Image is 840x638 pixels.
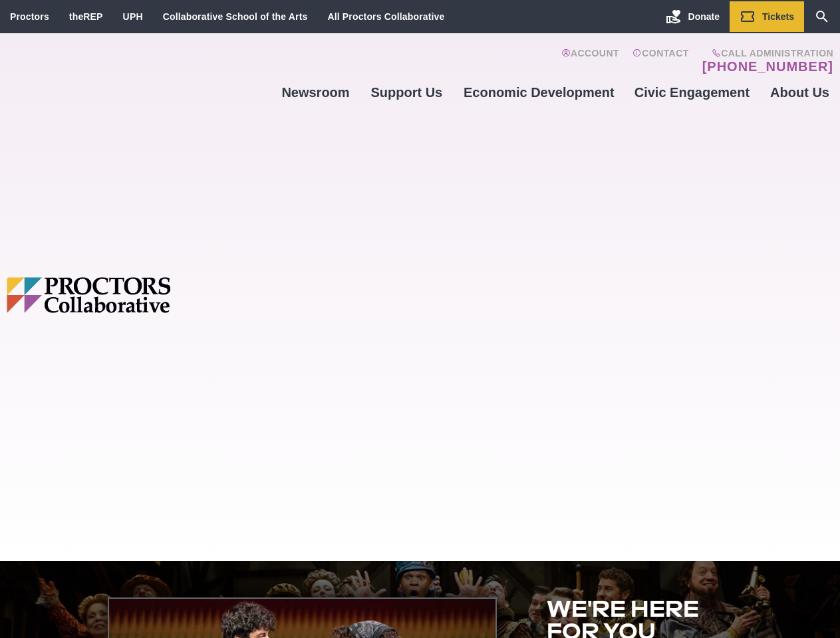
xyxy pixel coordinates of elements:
[163,11,308,22] a: Collaborative School of the Arts
[123,11,143,22] a: UPH
[688,11,720,22] span: Donate
[454,74,625,110] a: Economic Development
[10,11,49,22] a: Proctors
[730,1,804,32] a: Tickets
[69,11,103,22] a: theREP
[656,1,730,32] a: Donate
[698,48,833,58] span: Call Administration
[760,74,840,110] a: About Us
[625,74,760,110] a: Civic Engagement
[804,1,840,32] a: Search
[327,11,444,22] a: All Proctors Collaborative
[7,277,271,312] img: Proctors logo
[360,74,454,110] a: Support Us
[702,58,833,74] a: [PHONE_NUMBER]
[561,48,619,74] a: Account
[271,74,359,110] a: Newsroom
[632,48,689,74] a: Contact
[762,11,794,22] span: Tickets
